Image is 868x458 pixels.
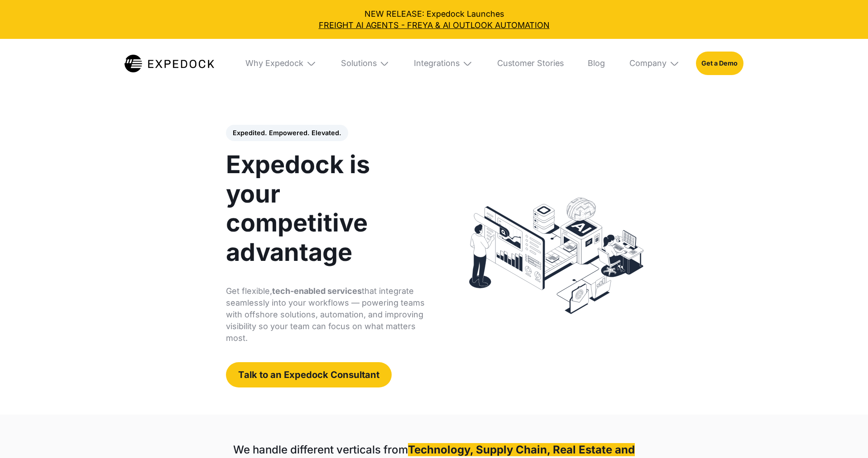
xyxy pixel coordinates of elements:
a: FREIGHT AI AGENTS - FREYA & AI OUTLOOK AUTOMATION [8,19,860,31]
div: Company [629,58,667,68]
a: Customer Stories [489,39,572,88]
div: Integrations [414,58,460,68]
p: Get flexible, that integrate seamlessly into your workflows — powering teams with offshore soluti... [226,285,427,344]
div: Why Expedock [245,58,303,68]
strong: We handle different verticals from [233,443,408,456]
h1: Expedock is your competitive advantage [226,150,427,267]
a: Blog [580,39,613,88]
strong: tech-enabled services [272,286,362,296]
div: NEW RELEASE: Expedock Launches [8,8,860,31]
a: Talk to an Expedock Consultant [226,362,392,387]
a: Get a Demo [696,52,743,75]
div: Solutions [341,58,377,68]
